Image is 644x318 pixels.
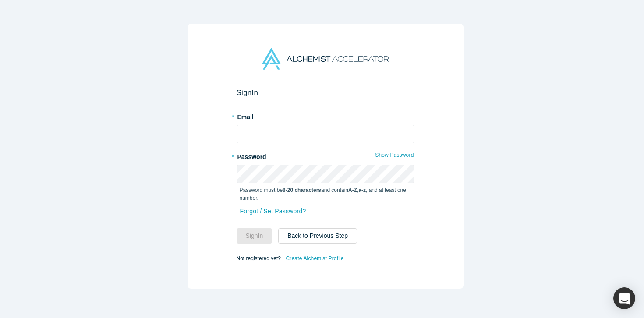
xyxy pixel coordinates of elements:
a: Create Alchemist Profile [285,253,344,264]
p: Password must be and contain , , and at least one number. [240,186,411,202]
img: Alchemist Accelerator Logo [262,48,388,70]
button: Show Password [375,149,414,161]
label: Password [237,149,414,162]
button: Back to Previous Step [278,228,357,244]
h2: Sign In [237,88,414,97]
strong: a-z [358,187,366,193]
strong: 8-20 characters [283,187,321,193]
strong: A-Z [348,187,357,193]
button: SignIn [237,228,272,244]
a: Forgot / Set Password? [240,204,307,219]
label: Email [237,110,414,122]
span: Not registered yet? [237,255,281,261]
